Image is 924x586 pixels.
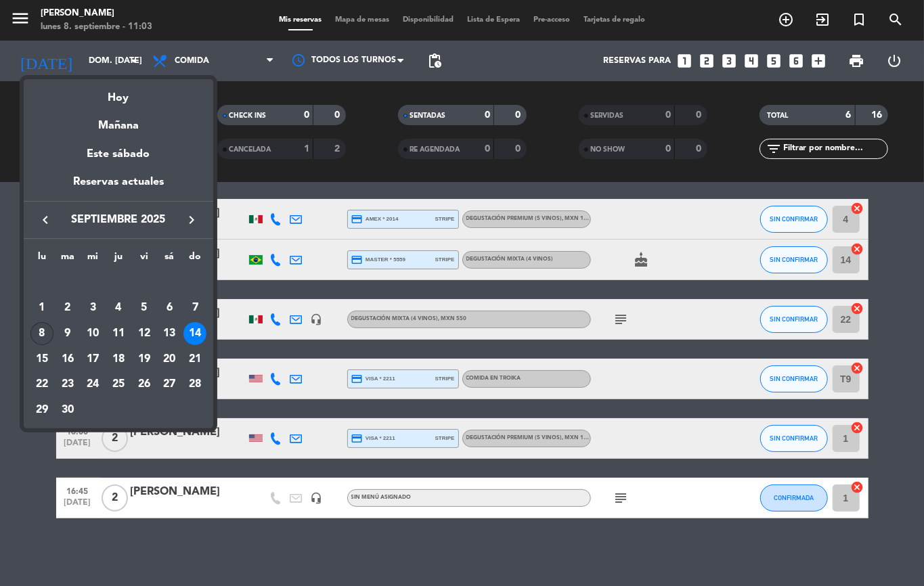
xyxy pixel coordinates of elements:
[80,321,106,346] td: 10 de septiembre de 2025
[30,322,53,345] div: 8
[106,371,131,397] td: 25 de septiembre de 2025
[24,135,213,173] div: Este sábado
[55,346,81,372] td: 16 de septiembre de 2025
[30,373,53,396] div: 22
[80,249,106,270] th: miércoles
[158,296,181,319] div: 6
[158,322,181,345] div: 13
[131,346,157,372] td: 19 de septiembre de 2025
[56,296,79,319] div: 2
[131,371,157,397] td: 26 de septiembre de 2025
[158,373,181,396] div: 27
[183,373,206,396] div: 28
[106,321,131,346] td: 11 de septiembre de 2025
[29,270,208,296] td: SEP.
[157,321,183,346] td: 13 de septiembre de 2025
[131,249,157,270] th: viernes
[81,373,104,396] div: 24
[183,296,206,319] div: 7
[30,348,53,371] div: 15
[157,346,183,372] td: 20 de septiembre de 2025
[106,346,131,372] td: 18 de septiembre de 2025
[55,295,81,321] td: 2 de septiembre de 2025
[106,295,131,321] td: 4 de septiembre de 2025
[182,346,208,372] td: 21 de septiembre de 2025
[158,348,181,371] div: 20
[182,371,208,397] td: 28 de septiembre de 2025
[157,371,183,397] td: 27 de septiembre de 2025
[80,295,106,321] td: 3 de septiembre de 2025
[29,295,55,321] td: 1 de septiembre de 2025
[58,211,179,229] span: septiembre 2025
[183,348,206,371] div: 21
[157,295,183,321] td: 6 de septiembre de 2025
[81,296,104,319] div: 3
[30,296,53,319] div: 1
[30,399,53,422] div: 29
[106,249,131,270] th: jueves
[56,399,79,422] div: 30
[55,249,81,270] th: martes
[81,322,104,345] div: 10
[157,249,183,270] th: sábado
[182,321,208,346] td: 14 de septiembre de 2025
[179,211,204,229] button: keyboard_arrow_right
[131,295,157,321] td: 5 de septiembre de 2025
[133,373,156,396] div: 26
[107,296,130,319] div: 4
[29,371,55,397] td: 22 de septiembre de 2025
[55,321,81,346] td: 9 de septiembre de 2025
[56,373,79,396] div: 23
[107,373,130,396] div: 25
[80,346,106,372] td: 17 de septiembre de 2025
[183,212,200,228] i: keyboard_arrow_right
[29,397,55,423] td: 29 de septiembre de 2025
[133,296,156,319] div: 5
[24,107,213,135] div: Mañana
[37,212,53,228] i: keyboard_arrow_left
[29,249,55,270] th: lunes
[55,371,81,397] td: 23 de septiembre de 2025
[56,348,79,371] div: 16
[56,322,79,345] div: 9
[107,322,130,345] div: 11
[131,321,157,346] td: 12 de septiembre de 2025
[33,211,58,229] button: keyboard_arrow_left
[183,322,206,345] div: 14
[107,348,130,371] div: 18
[24,79,213,107] div: Hoy
[182,249,208,270] th: domingo
[55,397,81,423] td: 30 de septiembre de 2025
[29,346,55,372] td: 15 de septiembre de 2025
[29,321,55,346] td: 8 de septiembre de 2025
[182,295,208,321] td: 7 de septiembre de 2025
[133,348,156,371] div: 19
[133,322,156,345] div: 12
[24,173,213,201] div: Reservas actuales
[81,348,104,371] div: 17
[80,371,106,397] td: 24 de septiembre de 2025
